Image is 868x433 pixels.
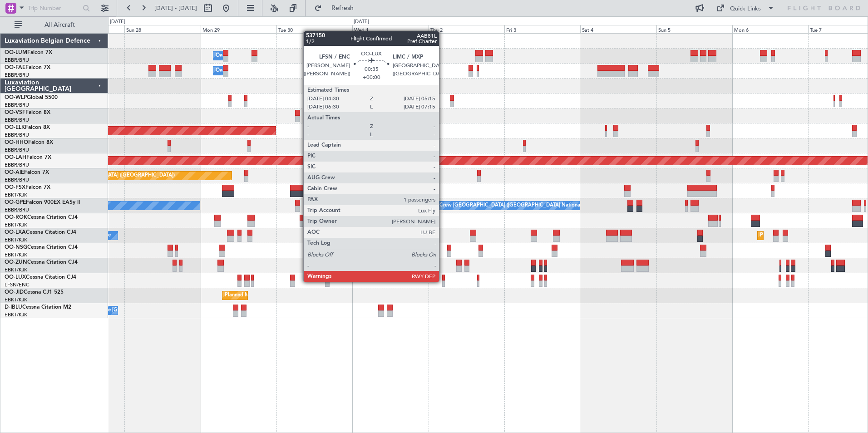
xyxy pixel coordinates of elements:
a: EBBR/BRU [5,102,29,108]
a: OO-JIDCessna CJ1 525 [5,290,64,295]
button: Refresh [310,1,365,15]
a: EBBR/BRU [5,177,29,183]
a: OO-GPEFalcon 900EX EASy II [5,200,80,205]
div: Tue 30 [276,25,352,33]
div: Owner Melsbroek Air Base [216,64,277,78]
a: EBKT/KJK [5,251,27,258]
span: OO-FSX [5,185,25,190]
a: EBKT/KJK [5,192,27,198]
a: LFSN/ENC [5,281,30,288]
span: OO-ROK [5,215,27,220]
a: OO-LAHFalcon 7X [5,155,51,160]
span: OO-JID [5,290,24,295]
div: Fri 3 [504,25,580,33]
div: Sun 5 [656,25,732,33]
span: [DATE] - [DATE] [154,4,197,12]
a: EBBR/BRU [5,117,29,123]
span: Refresh [324,5,362,11]
span: OO-HHO [5,140,28,145]
div: Planned Maint Kortrijk-[GEOGRAPHIC_DATA] [760,229,866,242]
span: OO-LXA [5,230,26,235]
span: OO-LUM [5,50,27,55]
div: Thu 2 [429,25,504,33]
span: OO-ZUN [5,260,27,265]
div: [DATE] [354,18,369,26]
a: OO-NSGCessna Citation CJ4 [5,245,78,250]
div: Wed 1 [352,25,428,33]
a: OO-LUXCessna Citation CJ4 [5,275,76,280]
div: Sun 28 [124,25,200,33]
a: EBBR/BRU [5,132,29,138]
a: EBKT/KJK [5,296,27,303]
div: Planned Maint Kortrijk-[GEOGRAPHIC_DATA] [225,289,330,302]
a: OO-FSXFalcon 7X [5,185,50,190]
div: Planned Maint Milan (Linate) [391,94,457,108]
a: EBBR/BRU [5,72,29,79]
a: EBKT/KJK [5,236,27,243]
button: Quick Links [712,1,779,15]
span: OO-LAH [5,155,26,160]
a: OO-HHOFalcon 8X [5,140,53,145]
input: Trip Number [28,1,80,15]
span: OO-ELK [5,125,25,130]
a: EBBR/BRU [5,147,29,153]
a: OO-WLPGlobal 5500 [5,95,58,100]
a: EBKT/KJK [5,311,27,318]
div: Mon 29 [201,25,276,33]
span: OO-VSF [5,110,25,115]
div: Quick Links [730,5,761,14]
a: OO-ROKCessna Citation CJ4 [5,215,78,220]
span: All Aircraft [24,22,96,28]
a: EBKT/KJK [5,266,27,273]
a: D-IBLUCessna Citation M2 [5,305,71,310]
span: OO-NSG [5,245,27,250]
a: OO-LXACessna Citation CJ4 [5,230,76,235]
div: No Crew [GEOGRAPHIC_DATA] ([GEOGRAPHIC_DATA] National) [431,199,583,212]
div: Planned Maint [GEOGRAPHIC_DATA] ([GEOGRAPHIC_DATA] National) [330,49,494,63]
div: Owner Melsbroek Air Base [216,49,277,63]
a: OO-FAEFalcon 7X [5,65,50,70]
div: Mon 6 [732,25,808,33]
a: OO-VSFFalcon 8X [5,110,50,115]
span: OO-LUX [5,275,26,280]
span: OO-AIE [5,170,24,175]
span: OO-WLP [5,95,27,100]
span: D-IBLU [5,305,22,310]
button: All Aircraft [10,18,99,32]
div: [DATE] [110,18,125,26]
span: OO-FAE [5,65,25,70]
a: EBBR/BRU [5,207,29,213]
a: EBBR/BRU [5,57,29,64]
span: OO-GPE [5,200,26,205]
a: OO-ELKFalcon 8X [5,125,50,130]
a: OO-LUMFalcon 7X [5,50,52,55]
a: OO-ZUNCessna Citation CJ4 [5,260,78,265]
a: EBBR/BRU [5,162,29,168]
a: EBKT/KJK [5,221,27,228]
div: Sat 4 [580,25,656,33]
a: OO-AIEFalcon 7X [5,170,49,175]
